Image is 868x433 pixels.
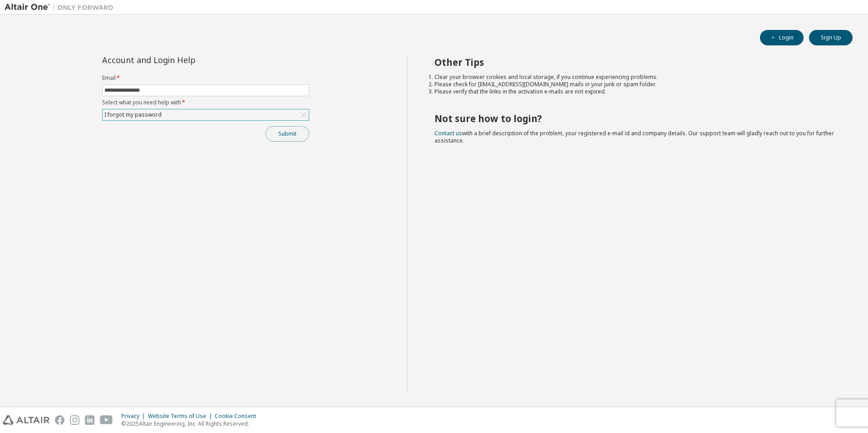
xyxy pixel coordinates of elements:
label: Select what you need help with [102,99,309,106]
button: Login [760,30,804,45]
img: altair_logo.svg [3,415,49,425]
label: Email [102,74,309,82]
button: Submit [266,126,309,142]
div: I forgot my password [103,109,309,120]
span: with a brief description of the problem, your registered e-mail id and company details. Our suppo... [434,129,834,144]
div: I forgot my password [103,110,163,120]
img: Altair One [5,3,118,12]
div: Account and Login Help [102,56,268,64]
img: facebook.svg [55,415,64,425]
p: © 2025 Altair Engineering, Inc. All Rights Reserved. [121,420,261,428]
li: Clear your browser cookies and local storage, if you continue experiencing problems. [434,74,837,81]
button: Sign Up [809,30,853,45]
img: youtube.svg [100,415,113,425]
li: Please verify that the links in the activation e-mails are not expired. [434,88,837,95]
img: instagram.svg [70,415,79,425]
li: Please check for [EMAIL_ADDRESS][DOMAIN_NAME] mails in your junk or spam folder. [434,81,837,88]
img: linkedin.svg [85,415,94,425]
h2: Not sure how to login? [434,113,837,124]
div: Website Terms of Use [148,413,215,420]
h2: Other Tips [434,56,837,68]
a: Contact us [434,129,462,137]
div: Privacy [121,413,148,420]
div: Cookie Consent [215,413,261,420]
